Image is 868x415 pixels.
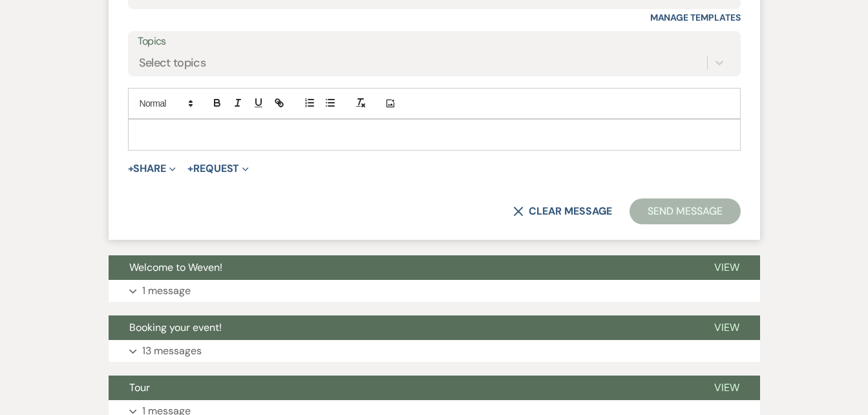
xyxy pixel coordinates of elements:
button: View [693,376,760,400]
button: Welcome to Weven! [109,255,693,280]
button: Booking your event! [109,315,693,340]
span: View [714,261,739,274]
button: Share [128,164,176,174]
label: Topics [138,32,731,51]
button: Clear message [513,206,611,217]
button: 1 message [109,280,760,302]
span: Tour [129,381,150,394]
a: Manage Templates [650,12,741,23]
span: Booking your event! [129,321,222,334]
button: Tour [109,376,693,400]
button: View [693,255,760,280]
span: View [714,321,739,334]
button: Request [187,164,249,174]
button: View [693,315,760,340]
button: 13 messages [109,340,760,362]
span: + [128,164,134,174]
p: 13 messages [142,343,202,359]
span: + [187,164,193,174]
span: Welcome to Weven! [129,261,222,274]
span: View [714,381,739,394]
button: Send Message [630,198,740,224]
p: 1 message [142,282,191,299]
div: Select topics [139,54,206,72]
